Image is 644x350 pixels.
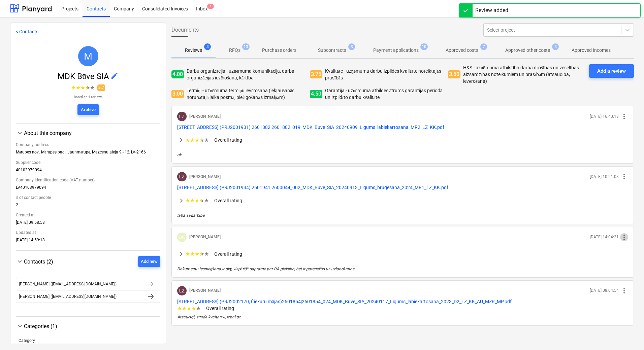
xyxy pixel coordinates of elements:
p: [DATE] 16:40:18 [590,114,619,119]
span: LZ [179,114,185,119]
span: ★ [71,84,76,92]
p: H&S - uzņēmuma atbilstība darba drošības un veselības aizsardzības noteikumiem un prasībām (atsau... [463,64,584,84]
button: [STREET_ADDRESS] (PRJ2002170, Čiekuru mājas)2601854 [177,298,301,305]
div: # of contact people [16,193,160,203]
p: | [177,124,628,131]
div: Lauris Zaharāns [177,172,187,181]
span: ★ [199,137,204,143]
div: Updated at [16,228,160,238]
span: ★ [190,197,195,204]
span: 3.7 [97,84,105,91]
button: Add a review [589,64,634,78]
span: ★ [204,137,209,143]
p: Overall rating [206,305,628,312]
p: | [177,184,628,191]
p: Approved Incomes [572,47,611,54]
span: 3.75 [310,70,322,79]
span: 4.00 [171,70,184,79]
p: Darbu organizācija - uzņēmuma komunikācija, darba organizācijas ievērošana, kārtība [187,68,307,81]
div: Categories (1) [24,323,160,329]
span: ★ [90,84,95,92]
button: Archive [77,104,99,115]
div: Contacts (2)Add new [16,267,160,311]
span: ★ [85,84,90,92]
span: ★ [76,84,80,92]
button: Add new [138,256,160,267]
span: Documents [171,26,199,34]
span: ★ [195,251,199,257]
p: [DATE] 14:04:21 [590,234,619,240]
span: 4 [204,43,211,50]
div: Contacts (2)Add new [16,256,160,267]
span: 13 [242,43,250,50]
span: ★ [80,84,85,92]
span: 3 [348,43,355,50]
span: ★ [185,251,190,257]
div: About this company [24,130,160,136]
span: MDK Būve SIA [58,72,110,81]
span: ★ [191,305,196,312]
span: 10 [420,43,428,50]
p: Overall rating [214,197,242,204]
span: ★ [190,137,195,143]
p: [PERSON_NAME] [189,234,221,240]
span: keyboard_arrow_right [177,136,185,144]
span: more_vert [620,287,628,295]
p: [PERSON_NAME] [189,174,221,180]
span: more_vert [620,233,628,241]
span: 1 [207,4,214,9]
span: ★ [199,251,204,257]
span: keyboard_arrow_down [16,129,24,137]
span: keyboard_arrow_right [177,197,185,205]
span: ★ [199,197,204,204]
span: Mazā Robežu iela 1 (PRJ2001934) 2601941 [177,185,270,190]
div: Davis Kairis [177,233,187,242]
p: [DATE] 10:21:08 [590,174,619,180]
p: Approved other costs [505,47,550,54]
p: RFQs [229,47,240,54]
p: Subcontracts [318,47,346,54]
span: ★ [195,197,199,204]
div: ★★★★★Overall rating [177,136,628,144]
div: Created at [16,210,160,220]
button: 2601882_019_MDK_Buve_SIA_20240909_Ligums_labiekartosana_MR2_LZ_KK.pdf [271,124,444,131]
button: [STREET_ADDRESS] (PRJ2001934) 2601941 [177,184,270,191]
div: About this company [16,129,160,137]
div: 2 [16,203,160,210]
a: < Contacts [16,29,38,34]
div: [PERSON_NAME] ([EMAIL_ADDRESS][DOMAIN_NAME]) [19,294,117,299]
p: Kvalitāte - uzņēmuma darbu izpildes kvalitāte noteiktajās prasībās [325,68,446,81]
p: Termiņi - uzņēmuma termiņu ievērošana (iekļaušanās norunātajā laika posmā, pielāgošanās izmaiņām) [187,87,307,101]
p: [PERSON_NAME] [189,288,221,293]
div: Category [19,338,158,343]
p: Purchase orders [262,47,296,54]
div: 40103979094 [16,168,160,175]
span: more_vert [620,173,628,181]
p: Garantija - uzņēmuma atbildes ātrums garantijas periodā un izpildīto darbu kvalitāte [325,87,446,101]
div: ★★★★★Overall rating [177,197,628,205]
div: Lauris Zaharāns [177,112,187,121]
p: | [177,298,628,305]
p: Overall rating [214,137,242,143]
span: edit [110,72,119,80]
iframe: Chat Widget [610,318,644,350]
span: ★ [204,197,209,204]
div: MDK [78,46,98,66]
div: Company address [16,140,160,150]
span: keyboard_arrow_down [16,322,24,330]
p: Dokumentu iesniegšana ir oky, vispārējā sapratne par DA pieklibo, bet ir potenciāls uz uzlabošanos. [177,266,628,272]
div: Lauris Zaharāns [177,286,187,295]
p: Payment applications [373,47,419,54]
p: [PERSON_NAME] [189,114,221,119]
span: 3.00 [171,90,184,98]
p: Reviews [185,47,202,54]
span: DK [179,235,185,240]
div: Categories (1) [16,322,160,330]
span: ★ [185,197,190,204]
div: [PERSON_NAME] ([EMAIL_ADDRESS][DOMAIN_NAME]) [19,282,117,286]
span: ★ [182,305,187,312]
button: 2600044_002_MDK_Buve_SIA_20240913_Ligums_brugesana_2024_MR1_LZ_KK.pdf [271,184,448,191]
div: Add new [141,258,158,266]
span: more_vert [620,112,628,120]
